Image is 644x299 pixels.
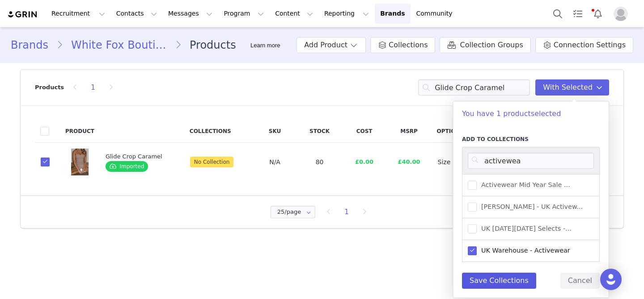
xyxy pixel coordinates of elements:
[440,37,530,53] a: Collection Groups
[340,206,353,218] li: 1
[438,158,472,167] div: Size
[270,4,318,24] button: Content
[468,245,570,256] label: UK Warehouse - Activewear
[398,158,420,165] span: £40.00
[106,161,148,172] span: Imported
[297,37,366,53] button: Add Product
[111,4,162,24] button: Contacts
[269,158,280,166] span: N/A
[271,206,315,218] input: Select
[249,41,282,50] div: Tooltip anchor
[468,224,572,234] label: UK Black Friday Selects - Activewear
[432,120,479,143] th: Options
[319,4,374,24] button: Reporting
[190,157,234,167] span: No Collection
[7,10,38,19] img: grin logo
[468,202,583,212] label: August Mania - UK Activewear
[411,4,462,24] a: Community
[297,120,342,143] th: Stock
[462,135,600,143] label: Add to Collections
[568,4,588,24] a: Tasks
[86,81,100,94] li: 1
[462,273,536,289] button: Save Collections
[548,4,568,24] button: Search
[106,152,171,161] div: Glide Crop Caramel
[163,4,218,24] button: Messages
[608,7,637,21] button: Profile
[560,273,600,289] button: Cancel
[218,4,269,24] button: Program
[588,4,608,24] button: Notifications
[184,120,253,143] th: Collections
[389,40,428,50] span: Collections
[468,153,594,169] input: Search collections
[554,40,626,50] span: Connection Settings
[614,7,628,21] img: placeholder-profile.jpg
[543,82,593,93] span: With Selected
[477,203,583,211] span: [PERSON_NAME] - UK Activew...
[535,79,609,96] button: With Selected
[316,158,324,166] span: 80
[387,120,432,143] th: MSRP
[468,180,570,191] label: Activewear Mid Year Sale Selects - UK Warehouse
[477,224,572,233] span: UK [DATE][DATE] Selects -...
[46,4,110,24] button: Recruitment
[63,37,175,53] a: White Fox Boutique [GEOGRAPHIC_DATA]
[600,269,622,290] div: Open Intercom Messenger
[60,120,100,143] th: Product
[453,101,609,126] p: You have 1 product selected
[355,158,373,165] span: £0.00
[35,83,64,92] p: Products
[370,37,435,53] a: Collections
[11,37,56,53] a: Brands
[477,181,570,189] span: Activewear Mid Year Sale ...
[71,149,89,175] img: white-fox-glide-crop-caramel-keep-up-high-waisted-shorts-4_-caramel.22.9.25.09.jpg
[418,79,530,96] input: Search products
[477,246,570,255] span: UK Warehouse - Activewear
[535,37,633,53] a: Connection Settings
[342,120,387,143] th: Cost
[460,40,523,50] span: Collection Groups
[375,4,410,24] a: Brands
[253,120,297,143] th: SKU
